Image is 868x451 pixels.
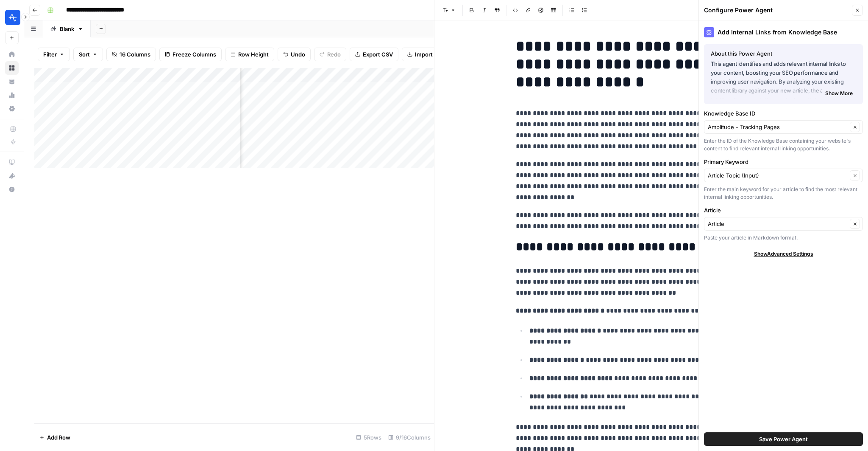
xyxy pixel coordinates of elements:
[278,48,311,61] button: Undo
[704,206,863,214] label: Article
[5,169,19,183] button: What's new?
[291,50,305,59] span: Undo
[6,169,18,182] div: What's new?
[350,48,398,61] button: Export CSV
[825,90,853,97] span: Show More
[327,50,341,59] span: Redo
[5,88,19,102] a: Usage
[5,183,19,196] button: Help + Support
[708,171,847,180] input: Article Topic (Input)
[34,431,75,444] button: Add Row
[172,50,216,59] span: Freeze Columns
[314,48,346,61] button: Redo
[5,102,19,116] a: Settings
[5,48,19,61] a: Home
[5,155,19,169] a: AirOps Academy
[353,431,385,444] div: 5 Rows
[5,75,19,88] a: Your Data
[43,50,57,59] span: Filter
[704,432,863,446] button: Save Power Agent
[238,50,269,59] span: Row Height
[711,49,856,58] div: About this Power Agent
[38,48,70,61] button: Filter
[402,48,451,61] button: Import CSV
[704,137,863,152] div: Enter the ID of the Knowledge Base containing your website's content to find relevant internal li...
[5,61,19,75] a: Browse
[5,10,20,25] img: Amplitude Logo
[5,7,19,28] button: Workspace: Amplitude
[704,158,863,166] label: Primary Keyword
[822,88,856,99] button: Show More
[120,50,150,59] span: 16 Columns
[711,59,856,96] p: This agent identifies and adds relevant internal links to your content, boosting your SEO perform...
[47,433,70,442] span: Add Row
[159,48,222,61] button: Freeze Columns
[704,27,863,37] div: Add Internal Links from Knowledge Base
[385,431,434,444] div: 9/16 Columns
[225,48,274,61] button: Row Height
[43,20,91,37] a: Blank
[106,48,156,61] button: 16 Columns
[708,123,847,131] input: Amplitude - Tracking Pages
[415,50,445,59] span: Import CSV
[704,186,863,201] div: Enter the main keyword for your article to find the most relevant internal linking opportunities.
[708,220,847,228] input: Article
[704,109,863,118] label: Knowledge Base ID
[759,435,808,443] span: Save Power Agent
[73,48,103,61] button: Sort
[754,250,813,258] span: Show Advanced Settings
[363,50,393,59] span: Export CSV
[60,25,74,33] div: Blank
[704,234,863,242] div: Paste your article in Markdown format.
[79,50,90,59] span: Sort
